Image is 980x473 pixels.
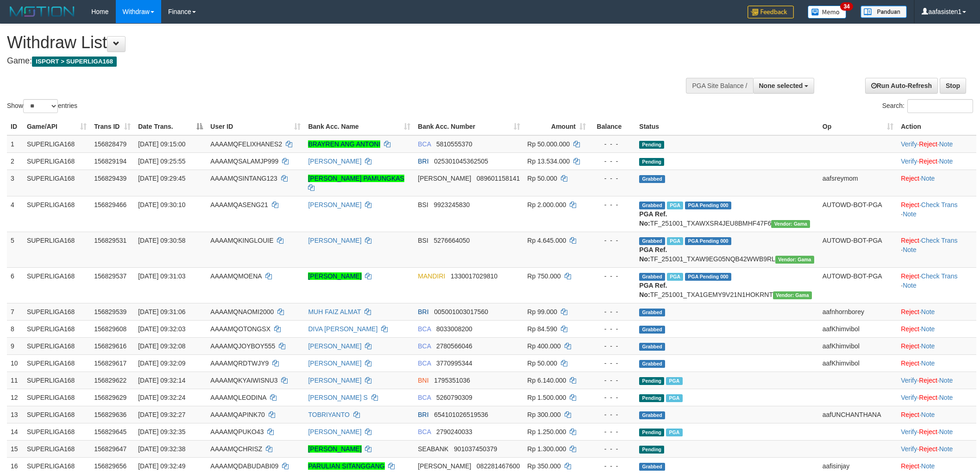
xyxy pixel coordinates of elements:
[593,324,632,334] div: - - -
[901,175,919,182] a: Reject
[903,282,917,289] a: Note
[7,389,23,406] td: 12
[901,308,919,315] a: Reject
[939,428,953,435] a: Note
[593,444,632,454] div: - - -
[138,201,185,208] span: [DATE] 09:30:10
[528,342,561,350] span: Rp 400.000
[434,201,470,208] span: Copy 9923245830 to clipboard
[210,237,273,244] span: AAAAMQKINGLOUIE
[7,354,23,372] td: 10
[7,170,23,196] td: 3
[819,196,897,232] td: AUTOWD-BOT-PGA
[919,140,937,148] a: Reject
[138,342,185,350] span: [DATE] 09:32:08
[635,267,818,303] td: TF_251001_TXA1GEMY9V21N1HOKRNT
[23,440,90,457] td: SUPERLIGA168
[897,196,976,232] td: · ·
[23,406,90,423] td: SUPERLIGA168
[308,411,349,418] a: TOBRIYANTO
[635,232,818,267] td: TF_251001_TXAW9EG05NQB42WWB9RL
[921,411,935,418] a: Note
[528,158,570,165] span: Rp 13.534.000
[23,389,90,406] td: SUPERLIGA168
[308,140,380,148] a: BRAYREN ANG ANTONI
[901,394,917,401] a: Verify
[593,157,632,166] div: - - -
[94,140,126,148] span: 156828479
[639,446,664,454] span: Pending
[23,99,58,113] select: Showentries
[593,236,632,245] div: - - -
[138,462,185,470] span: [DATE] 09:32:49
[94,428,126,435] span: 156829645
[23,372,90,389] td: SUPERLIGA168
[921,359,935,367] a: Note
[436,394,472,401] span: Copy 5260790309 to clipboard
[639,463,665,471] span: Grabbed
[901,237,919,244] a: Reject
[528,462,561,470] span: Rp 350.000
[418,394,431,401] span: BCA
[23,320,90,337] td: SUPERLIGA168
[418,428,431,435] span: BCA
[94,359,126,367] span: 156829617
[308,237,361,244] a: [PERSON_NAME]
[304,118,414,135] th: Bank Acc. Name: activate to sort column ascending
[819,232,897,267] td: AUTOWD-BOT-PGA
[210,308,274,315] span: AAAAMQNAOMI2000
[921,325,935,333] a: Note
[819,303,897,320] td: aafnhornborey
[897,232,976,267] td: · ·
[7,57,644,66] h4: Game:
[819,320,897,337] td: aafKhimvibol
[639,175,665,183] span: Grabbed
[7,99,77,113] label: Show entries
[919,394,937,401] a: Reject
[897,118,976,135] th: Action
[897,372,976,389] td: · ·
[901,428,917,435] a: Verify
[639,141,664,149] span: Pending
[528,237,566,244] span: Rp 4.645.000
[134,118,207,135] th: Date Trans.: activate to sort column descending
[434,308,488,315] span: Copy 005001003017560 to clipboard
[939,377,953,384] a: Note
[667,237,683,245] span: Marked by aafsoycanthlai
[861,6,907,18] img: panduan.png
[919,445,937,453] a: Reject
[7,423,23,440] td: 14
[639,326,665,334] span: Grabbed
[528,272,561,280] span: Rp 750.000
[454,445,497,453] span: Copy 901037450379 to clipboard
[23,196,90,232] td: SUPERLIGA168
[528,359,558,367] span: Rp 50.000
[819,170,897,196] td: aafsreymom
[418,237,428,244] span: BSI
[434,237,470,244] span: Copy 5276664050 to clipboard
[94,308,126,315] span: 156829539
[921,237,958,244] a: Check Trans
[593,271,632,281] div: - - -
[921,175,935,182] a: Note
[901,411,919,418] a: Reject
[819,118,897,135] th: Op: activate to sort column ascending
[210,394,266,401] span: AAAAMQLEODINA
[210,175,277,182] span: AAAAMQSINTANG123
[138,411,185,418] span: [DATE] 09:32:27
[210,272,261,280] span: AAAAMQMOENA
[639,360,665,368] span: Grabbed
[138,158,185,165] span: [DATE] 09:25:55
[308,342,361,350] a: [PERSON_NAME]
[819,337,897,354] td: aafKhimvibol
[308,201,361,208] a: [PERSON_NAME]
[939,394,953,401] a: Note
[819,406,897,423] td: aafUNCHANTHANA
[138,308,185,315] span: [DATE] 09:31:06
[919,428,937,435] a: Reject
[7,303,23,320] td: 7
[94,158,126,165] span: 156829194
[593,341,632,351] div: - - -
[639,411,665,419] span: Grabbed
[901,272,919,280] a: Reject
